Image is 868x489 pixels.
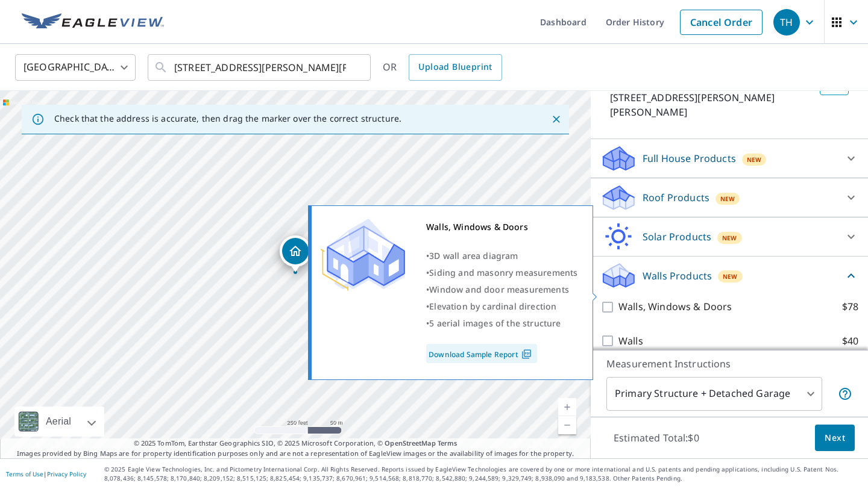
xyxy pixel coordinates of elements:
[54,113,401,124] p: Check that the address is accurate, then drag the marker over the correct structure.
[426,344,537,363] a: Download Sample Report
[22,13,164,31] img: EV Logo
[600,261,858,290] div: Walls ProductsNew
[773,9,800,36] div: TH
[42,406,75,437] div: Aerial
[426,264,577,281] div: •
[680,10,763,35] a: Cancel Order
[825,431,845,446] span: Next
[134,438,458,449] span: © 2025 TomTom, Earthstar Geographics SIO, © 2025 Microsoft Corporation, ©
[429,267,577,278] span: Siding and masonry measurements
[815,425,855,452] button: Next
[643,229,711,244] p: Solar Products
[6,470,43,478] a: Terms of Use
[518,349,535,360] img: Pdf Icon
[429,250,518,261] span: 3D wall area diagram
[618,299,732,314] p: Walls, Windows & Doors
[600,144,858,173] div: Full House ProductsNew
[6,470,86,478] p: |
[14,406,104,437] div: Aerial
[610,90,815,119] p: [STREET_ADDRESS][PERSON_NAME][PERSON_NAME]
[383,54,502,81] div: OR
[549,111,564,127] button: Close
[618,334,643,349] p: Walls
[429,284,569,295] span: Window and door measurements
[385,438,435,447] a: OpenStreetMap
[643,269,712,283] p: Walls Products
[418,60,492,75] span: Upload Blueprint
[838,387,852,401] span: Your report will include the primary structure and a detached garage if one exists.
[747,155,762,164] span: New
[426,219,577,235] div: Walls, Windows & Doors
[842,334,858,349] p: $40
[15,51,136,84] div: [GEOGRAPHIC_DATA]
[558,398,576,416] a: Current Level 17, Zoom In
[409,54,502,81] a: Upload Blueprint
[600,222,858,251] div: Solar ProductsNew
[723,272,738,281] span: New
[722,233,737,243] span: New
[606,357,852,371] p: Measurement Instructions
[429,317,561,329] span: 5 aerial images of the structure
[280,235,311,273] div: Dropped pin, building 1, Residential property, 339 Bryan Dr Cary, IL 60013
[321,219,405,291] img: Premium
[604,425,709,451] p: Estimated Total: $0
[426,298,577,315] div: •
[558,416,576,434] a: Current Level 17, Zoom Out
[426,248,577,264] div: •
[606,377,822,411] div: Primary Structure + Detached Garage
[426,281,577,298] div: •
[720,194,735,204] span: New
[842,299,858,314] p: $78
[643,151,736,166] p: Full House Products
[47,470,86,478] a: Privacy Policy
[426,315,577,332] div: •
[600,183,858,212] div: Roof ProductsNew
[643,190,709,205] p: Roof Products
[174,51,346,84] input: Search by address or latitude-longitude
[438,438,458,447] a: Terms
[104,465,862,483] p: © 2025 Eagle View Technologies, Inc. and Pictometry International Corp. All Rights Reserved. Repo...
[429,301,556,312] span: Elevation by cardinal direction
